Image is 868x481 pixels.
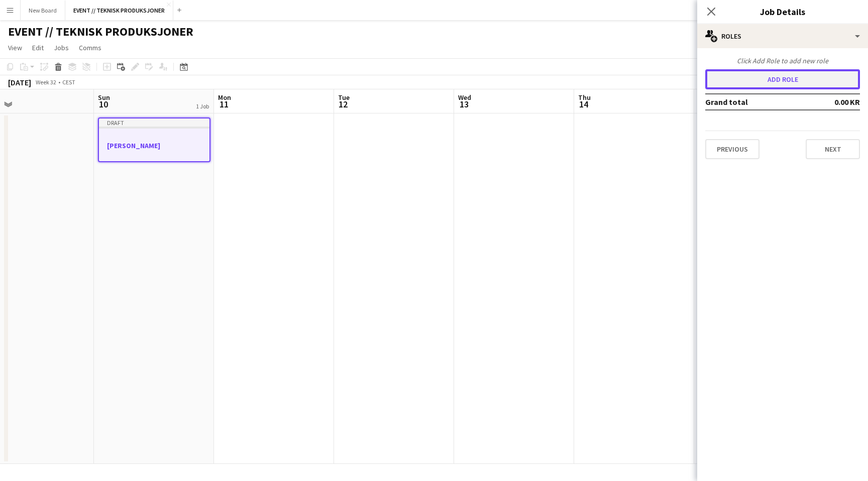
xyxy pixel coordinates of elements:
[75,41,105,54] a: Comms
[801,94,860,110] td: 0.00 KR
[457,98,471,110] span: 13
[806,139,860,159] button: Next
[8,43,22,52] span: View
[705,139,759,159] button: Previous
[705,94,801,110] td: Grand total
[577,98,591,110] span: 14
[21,1,65,20] button: New Board
[8,24,193,39] h1: EVENT // TEKNISK PRODUKSJONER
[28,41,48,54] a: Edit
[697,24,868,48] div: Roles
[99,118,209,127] div: Draft
[98,93,110,102] span: Sun
[79,43,101,52] span: Comms
[578,93,591,102] span: Thu
[337,98,350,110] span: 12
[50,41,73,54] a: Jobs
[338,93,350,102] span: Tue
[705,69,860,89] button: Add role
[705,56,860,65] div: Click Add Role to add new role
[54,43,69,52] span: Jobs
[65,1,173,20] button: EVENT // TEKNISK PRODUKSJONER
[196,102,209,110] div: 1 Job
[98,117,210,162] app-job-card: Draft[PERSON_NAME]
[32,43,44,52] span: Edit
[8,77,31,87] div: [DATE]
[4,41,26,54] a: View
[697,98,706,110] span: 15
[218,93,231,102] span: Mon
[99,141,209,150] h3: [PERSON_NAME]
[216,98,231,110] span: 11
[458,93,471,102] span: Wed
[96,98,110,110] span: 10
[33,78,58,86] span: Week 32
[697,5,868,18] h3: Job Details
[62,78,75,86] div: CEST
